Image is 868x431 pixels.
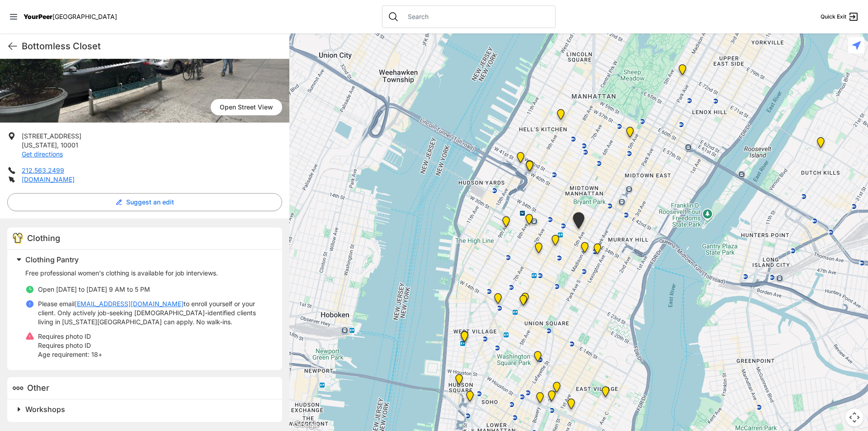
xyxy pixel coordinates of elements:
[38,350,90,358] span: Age requirement:
[533,242,544,257] div: New Location, Headquarters
[292,419,321,431] a: Open this area in Google Maps (opens a new window)
[524,214,535,228] div: Antonio Olivieri Drop-in Center
[38,285,150,293] span: Open [DATE] to [DATE] 9 AM to 5 PM
[550,235,561,249] div: Headquarters
[600,386,611,401] div: Manhattan
[459,331,470,345] div: Art and Acceptance LGBTQIA2S+ Program
[492,293,504,308] div: Church of the Village
[821,13,846,20] span: Quick Exit
[845,408,863,426] button: Map camera controls
[27,383,49,393] span: Other
[126,198,174,207] span: Suggest an edit
[7,193,282,211] button: Suggest an edit
[22,150,63,158] a: Get directions
[25,269,271,278] p: Free professional women's clothing is available for job interviews.
[38,299,271,327] p: Please email to enroll yourself or your client. Only actively job-seeking [DEMOGRAPHIC_DATA]-iden...
[24,14,117,19] a: YourPeer[GEOGRAPHIC_DATA]
[25,405,65,414] span: Workshops
[402,12,550,21] input: Search
[22,141,57,149] span: [US_STATE]
[211,99,282,115] a: Open Street View
[24,13,52,20] span: YourPeer
[534,392,546,407] div: Bowery Campus
[57,141,59,149] span: ,
[566,398,577,413] div: University Community Social Services (UCSS)
[546,390,557,405] div: St. Joseph House
[22,166,64,174] a: 212.563.2499
[38,350,102,359] p: 18+
[518,295,529,309] div: Back of the Church
[592,243,603,258] div: Mainchance Adult Drop-in Center
[500,216,512,231] div: Chelsea
[519,293,531,307] div: Church of St. Francis Xavier - Front Entrance
[38,332,102,341] p: Requires photo ID
[22,40,282,52] h1: Bottomless Closet
[61,141,78,149] span: 10001
[459,331,470,346] div: Greenwich Village
[821,11,859,22] a: Quick Exit
[551,382,562,396] div: Maryhouse
[515,152,526,166] div: New York
[464,391,476,405] div: Main Location, SoHo, DYCD Youth Drop-in Center
[22,132,81,140] span: [STREET_ADDRESS]
[292,419,321,431] img: Google
[22,175,75,183] a: [DOMAIN_NAME]
[555,109,566,123] div: 9th Avenue Drop-in Center
[677,64,688,79] div: Manhattan
[524,161,535,175] div: Metro Baptist Church
[815,137,826,152] div: Fancy Thrift Shop
[25,255,79,264] span: Clothing Pantry
[38,341,102,350] p: Requires photo ID
[75,299,184,308] a: [EMAIL_ADDRESS][DOMAIN_NAME]
[27,233,60,243] span: Clothing
[52,13,117,20] span: [GEOGRAPHIC_DATA]
[579,242,590,256] div: Greater New York City
[532,351,543,365] div: Harvey Milk High School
